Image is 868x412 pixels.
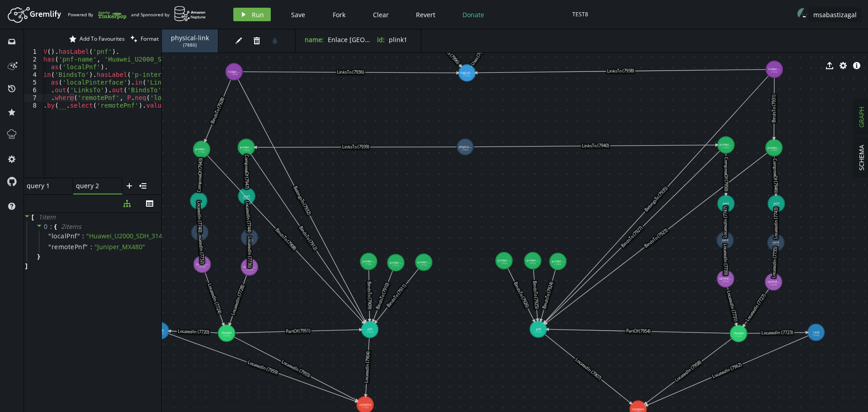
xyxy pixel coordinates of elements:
tspan: p-inter... [363,259,375,263]
tspan: (7608) [223,334,230,337]
label: name : [305,35,324,44]
tspan: (7688) [195,202,202,205]
span: Run [252,10,264,19]
text: LocatedIn (7720) [178,328,209,335]
div: 3 [24,63,42,71]
tspan: (7704) [243,197,250,201]
tspan: (7784) [198,150,205,154]
span: Donate [462,10,484,19]
tspan: chassis [222,331,231,335]
tspan: (7880) [462,148,469,152]
tspan: card-sl... [767,279,779,284]
button: Format [127,29,161,48]
tspan: physica... [458,145,472,149]
tspan: p-inter... [390,260,402,265]
div: and Sponsored by [131,6,206,23]
div: 6 [24,86,42,94]
span: 2 item s [61,222,81,231]
text: ComposeOf (7947) [243,154,250,189]
span: 1 item [38,213,56,221]
span: Clear [373,10,389,19]
text: LocatedIn (7747) [722,206,729,238]
span: : [90,243,92,251]
text: ComposeOf (7950) [723,157,729,192]
tspan: card [197,230,203,234]
span: query 2 [76,182,112,190]
div: Powered By [68,7,127,23]
text: BindsTo (7909) [366,281,372,309]
span: " [85,242,88,251]
text: LocatedIn (7740) [196,201,203,232]
tspan: (7656) [196,233,203,237]
tspan: pnf [536,327,541,331]
tspan: (7788) [365,262,372,266]
tspan: complex [359,403,371,407]
tspan: (7604) [812,333,820,337]
button: Run [233,8,271,21]
span: remotePnf [52,243,85,251]
span: Add To Favourites [80,35,125,43]
tspan: (7848) [554,262,561,266]
span: query 1 [27,182,63,190]
text: LocatedIn (7735) [771,246,778,279]
tspan: p-inter... [552,259,564,263]
text: LinksTo (7939) [342,144,369,150]
div: 7 [24,94,42,102]
span: SCHEMA [857,145,865,170]
text: BindsTo (7931) [771,95,777,123]
span: [ [32,213,34,221]
tspan: (7624) [198,265,206,269]
tspan: port [774,201,780,205]
text: LocatedIn (7743) [773,207,779,239]
button: Add To Favourites [66,29,127,48]
text: LinksTo (7940) [582,143,609,149]
span: ( 7880 ) [183,42,197,48]
text: LocatedIn (7739) [722,244,728,275]
span: : [82,232,84,240]
tspan: card-sl... [719,276,731,280]
tspan: (7856) [500,261,508,265]
tspan: card-sl... [196,262,208,266]
tspan: (7716) [722,204,730,208]
tspan: (7652) [722,279,729,283]
tspan: pnf [368,327,373,331]
span: " [48,232,52,240]
tspan: p-inter... [768,146,780,150]
button: Fork [325,8,353,21]
label: id : [377,35,385,44]
text: PartOf (7954) [626,328,651,335]
tspan: p-inter... [527,258,539,262]
tspan: p-inter... [720,142,732,147]
tspan: p-inter... [240,145,252,149]
tspan: (7860) [722,146,730,149]
span: " [77,232,80,240]
tspan: (7672) [245,238,253,242]
tspan: complex [632,407,644,411]
span: " [48,242,52,251]
tspan: (7844) [770,148,778,152]
tspan: (7628) [245,268,253,271]
button: Save [284,8,312,21]
tspan: (7792) [392,264,399,267]
span: Enlace [GEOGRAPHIC_DATA][PERSON_NAME][GEOGRAPHIC_DATA] [328,35,527,44]
tspan: (7620) [735,334,742,338]
tspan: p-inter... [418,260,430,264]
span: GRAPH [857,107,865,128]
button: msabastizagal [809,8,861,21]
tspan: (7748) [361,406,368,409]
span: physical-link [171,34,209,42]
tspan: card [246,235,252,239]
text: LocatedIn (7723) [761,330,793,336]
tspan: (7800) [242,148,250,152]
div: 4 [24,71,42,79]
img: AWS Neptune [174,6,206,22]
div: 8 [24,102,42,109]
tspan: (7592) [157,331,164,335]
text: LocatedIn (7736) [246,237,252,268]
tspan: (7892) [463,74,471,77]
tspan: card-sl... [243,265,255,269]
button: Donate [456,8,491,21]
tspan: card [722,238,728,242]
span: " Juniper_MX480 " [94,242,145,251]
tspan: rack [813,330,819,334]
